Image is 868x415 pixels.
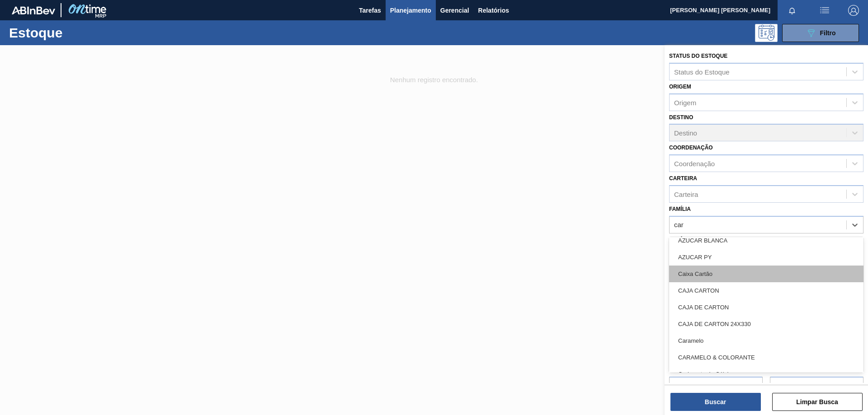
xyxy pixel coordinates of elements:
[674,68,730,75] div: Status do Estoque
[674,160,715,168] div: Coordenação
[669,266,863,282] div: Caixa Cartão
[669,367,705,373] label: Data out de
[390,5,431,16] span: Planejamento
[9,28,144,38] h1: Estoque
[770,377,863,395] input: dd/mm/yyyy
[674,190,698,198] div: Carteira
[669,206,691,212] label: Família
[669,316,863,332] div: CAJA DE CARTON 24X330
[669,332,863,349] div: Caramelo
[770,367,809,373] label: Data out até
[669,349,863,366] div: CARAMELO & COLORANTE
[669,145,713,151] label: Coordenação
[848,5,859,16] img: Logout
[669,237,722,243] label: Família Rotulada
[478,5,509,16] span: Relatórios
[669,377,763,395] input: dd/mm/yyyy
[359,5,381,16] span: Tarefas
[778,4,807,17] button: Notificações
[12,6,55,14] img: TNhmsLtSVTkK8tSr43FrP2fwEKptu5GPRR3wAAAABJRU5ErkJggg==
[669,366,863,382] div: Carbonato de Cálcio
[755,24,778,42] div: Pogramando: nenhum usuário selecionado
[669,299,863,316] div: CAJA DE CARTON
[819,5,830,16] img: userActions
[440,5,469,16] span: Gerencial
[669,282,863,299] div: CAJA CARTON
[669,232,863,249] div: AZUCAR BLANCA
[669,114,693,121] label: Destino
[820,29,836,37] span: Filtro
[669,249,863,266] div: AZUCAR PY
[674,98,696,106] div: Origem
[669,53,727,59] label: Status do Estoque
[669,84,691,90] label: Origem
[669,175,697,182] label: Carteira
[782,24,859,42] button: Filtro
